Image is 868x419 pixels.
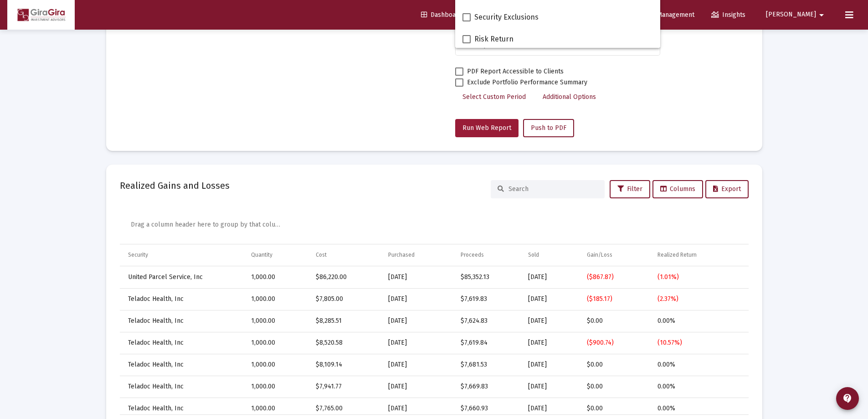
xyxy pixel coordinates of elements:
[522,310,580,332] td: [DATE]
[508,185,598,193] input: Search
[120,288,245,310] td: Teladoc Health, Inc
[657,295,740,304] div: (2.37%)
[587,273,614,281] span: ($867.87)
[309,288,382,310] td: $7,805.00
[388,251,415,259] div: Purchased
[251,251,272,259] div: Quantity
[528,251,539,259] div: Sold
[522,332,580,354] td: [DATE]
[309,376,382,398] td: $7,941.77
[309,266,382,288] td: $86,220.00
[388,383,407,390] span: [DATE]
[587,361,603,368] span: $0.00
[766,11,816,19] span: [PERSON_NAME]
[245,266,310,288] td: 1,000.00
[522,266,580,288] td: [DATE]
[842,393,853,404] mat-icon: contact_support
[382,244,454,266] td: Column Purchased
[120,354,245,376] td: Teladoc Health, Inc
[816,6,827,24] mat-icon: arrow_drop_down
[587,383,603,390] span: $0.00
[454,266,522,288] td: $85,352.13
[657,273,740,282] div: (1.01%)
[523,119,574,137] button: Push to PDF
[120,310,245,332] td: Teladoc Health, Inc
[711,11,745,19] span: Insights
[617,185,642,193] span: Filter
[657,404,740,413] div: 0.00%
[309,244,382,266] td: Column Cost
[587,317,603,325] span: $0.00
[462,124,511,132] span: Run Web Report
[245,310,310,332] td: 1,000.00
[120,244,245,266] td: Column Security
[657,360,740,369] div: 0.00%
[522,244,580,266] td: Column Sold
[455,119,519,137] button: Run Web Report
[587,251,612,259] div: Gain/Loss
[245,354,310,376] td: 1,000.00
[587,339,614,347] span: ($900.74)
[634,11,694,19] span: Data Management
[522,288,580,310] td: [DATE]
[454,310,522,332] td: $7,624.83
[388,339,407,347] span: [DATE]
[14,6,68,24] img: Dashboard
[316,251,327,259] div: Cost
[587,295,612,303] span: ($185.17)
[657,382,740,391] div: 0.00%
[245,332,310,354] td: 1,000.00
[522,354,580,376] td: [DATE]
[657,338,740,347] div: (10.57%)
[627,6,702,24] a: Data Management
[587,404,603,412] span: $0.00
[309,354,382,376] td: $8,109.14
[713,185,741,193] span: Export
[388,273,407,281] span: [DATE]
[120,178,230,193] h2: Realized Gains and Losses
[388,404,407,412] span: [DATE]
[128,251,148,259] div: Security
[131,209,742,244] div: Data grid toolbar
[474,34,514,45] span: Risk Return
[245,376,310,398] td: 1,000.00
[131,217,280,233] div: Drag a column header here to group by that column
[657,316,740,326] div: 0.00%
[660,185,695,193] span: Columns
[421,11,462,19] span: Dashboard
[120,266,245,288] td: United Parcel Service, Inc
[454,332,522,354] td: $7,619.84
[522,376,580,398] td: [DATE]
[461,251,484,259] div: Proceeds
[245,244,310,266] td: Column Quantity
[388,317,407,325] span: [DATE]
[531,124,566,132] span: Push to PDF
[388,295,407,303] span: [DATE]
[651,244,748,266] td: Column Realized Return
[467,66,564,77] span: PDF Report Accessible to Clients
[309,310,382,332] td: $8,285.51
[120,332,245,354] td: Teladoc Health, Inc
[309,332,382,354] td: $8,520.58
[454,288,522,310] td: $7,619.83
[454,354,522,376] td: $7,681.53
[414,6,469,24] a: Dashboard
[120,376,245,398] td: Teladoc Health, Inc
[704,6,753,24] a: Insights
[657,251,697,259] div: Realized Return
[388,361,407,368] span: [DATE]
[474,12,539,23] span: Security Exclusions
[462,93,526,101] span: Select Custom Period
[755,5,838,24] button: [PERSON_NAME]
[454,376,522,398] td: $7,669.83
[543,93,596,101] span: Additional Options
[454,244,522,266] td: Column Proceeds
[610,180,650,198] button: Filter
[245,288,310,310] td: 1,000.00
[580,244,652,266] td: Column Gain/Loss
[705,180,749,198] button: Export
[467,77,587,88] span: Exclude Portfolio Performance Summary
[652,180,703,198] button: Columns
